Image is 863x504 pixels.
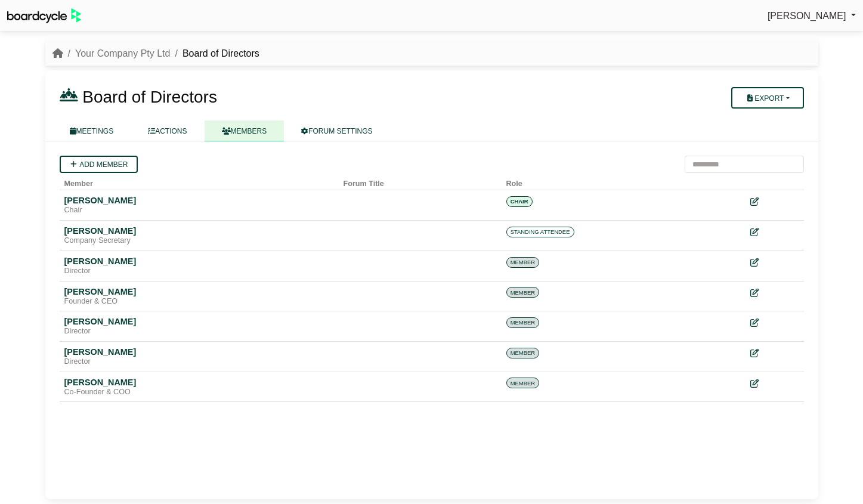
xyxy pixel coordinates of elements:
div: [PERSON_NAME] [64,316,334,327]
div: Edit [750,256,799,270]
img: BoardcycleBlackGreen-aaafeed430059cb809a45853b8cf6d952af9d84e6e89e1f1685b34bfd5cb7d64.svg [7,8,81,23]
div: [PERSON_NAME] [64,286,334,297]
div: Edit [750,225,799,239]
span: MEMBER [506,287,540,298]
div: [PERSON_NAME] [64,347,334,357]
span: MEMBER [506,317,540,328]
li: Board of Directors [170,46,259,61]
div: Edit [750,347,799,360]
div: Founder & CEO [64,297,334,307]
div: Co-Founder & COO [64,388,334,397]
div: [PERSON_NAME] [64,225,334,236]
span: MEMBER [506,257,540,268]
div: Edit [750,316,799,330]
span: STANDING ATTENDEE [506,227,574,237]
span: Board of Directors [82,88,217,106]
button: Export [731,87,803,109]
div: [PERSON_NAME] [64,256,334,267]
a: FORUM SETTINGS [284,120,389,141]
div: Edit [750,377,799,391]
span: MEMBER [506,348,540,358]
a: [PERSON_NAME] [768,8,856,24]
a: MEETINGS [52,120,131,141]
a: ACTIONS [131,120,204,141]
div: [PERSON_NAME] [64,195,334,206]
span: MEMBER [506,378,540,388]
span: [PERSON_NAME] [768,11,846,21]
div: Edit [750,286,799,300]
a: Your Company Pty Ltd [75,48,171,58]
div: [PERSON_NAME] [64,377,334,388]
span: CHAIR [506,196,533,207]
div: Director [64,327,334,336]
th: Forum Title [339,173,502,190]
th: Member [60,173,339,190]
a: Add member [60,156,138,173]
div: Company Secretary [64,236,334,246]
nav: breadcrumb [52,46,259,61]
div: Director [64,267,334,276]
div: Edit [750,195,799,209]
div: Chair [64,206,334,215]
th: Role [502,173,746,190]
a: MEMBERS [205,120,284,141]
div: Director [64,357,334,367]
